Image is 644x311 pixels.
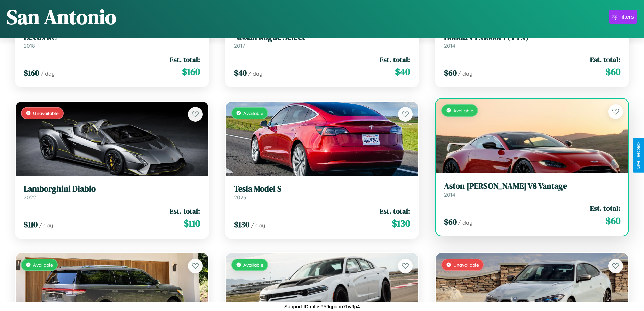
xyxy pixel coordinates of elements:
span: Unavailable [33,110,59,116]
div: Filters [618,14,634,20]
span: 2023 [234,194,246,201]
h3: Nissan Rogue Select [234,32,410,42]
span: $ 130 [392,217,410,230]
span: / day [458,70,472,77]
span: / day [458,219,472,226]
h1: San Antonio [7,3,116,31]
h3: Lexus RC [24,32,200,42]
span: / day [41,70,55,77]
span: Est. total: [170,206,200,216]
span: Est. total: [380,54,410,64]
span: 2018 [24,42,35,49]
span: Available [453,108,473,113]
span: $ 60 [444,216,457,227]
a: Tesla Model S2023 [234,184,410,201]
span: $ 110 [184,217,200,230]
h3: Tesla Model S [234,184,410,194]
p: Support ID: mfcs959qpdno7bv9p4 [284,302,360,311]
span: / day [248,70,262,77]
span: 2014 [444,42,455,49]
span: Est. total: [590,54,620,64]
a: Honda VTX1800F1 (VTX)2014 [444,32,620,49]
h3: Honda VTX1800F1 (VTX) [444,32,620,42]
div: Give Feedback [636,142,641,169]
span: 2014 [444,191,455,198]
h3: Aston [PERSON_NAME] V8 Vantage [444,181,620,191]
span: $ 160 [24,67,39,79]
a: Lamborghini Diablo2022 [24,184,200,201]
span: $ 40 [395,65,410,79]
span: $ 130 [234,219,249,230]
h3: Lamborghini Diablo [24,184,200,194]
span: $ 60 [605,214,620,227]
span: $ 40 [234,67,247,79]
a: Nissan Rogue Select2017 [234,32,410,49]
span: 2022 [24,194,36,201]
span: Unavailable [453,262,479,268]
span: 2017 [234,42,245,49]
span: $ 60 [444,67,457,79]
span: $ 160 [182,65,200,79]
span: Est. total: [380,206,410,216]
span: Available [33,262,53,268]
span: Est. total: [170,54,200,64]
span: $ 110 [24,219,38,230]
a: Aston [PERSON_NAME] V8 Vantage2014 [444,181,620,198]
a: Lexus RC2018 [24,32,200,49]
span: Available [243,262,263,268]
button: Filters [609,10,637,24]
span: / day [251,222,265,229]
span: / day [39,222,53,229]
span: Available [243,110,263,116]
span: Est. total: [590,203,620,213]
span: $ 60 [605,65,620,79]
